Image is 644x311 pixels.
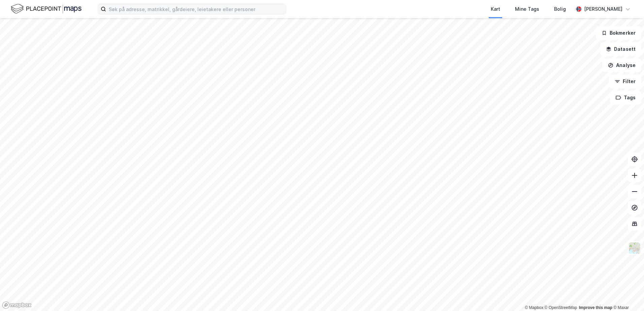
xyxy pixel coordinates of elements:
button: Filter [609,75,641,88]
a: Improve this map [579,305,612,310]
a: OpenStreetMap [545,305,577,310]
a: Mapbox homepage [2,301,32,309]
div: Mine Tags [515,5,539,13]
div: Bolig [554,5,566,13]
button: Datasett [600,42,641,56]
img: Z [628,242,641,254]
div: Kart [491,5,500,13]
img: logo.f888ab2527a4732fd821a326f86c7f29.svg [11,3,82,15]
div: [PERSON_NAME] [584,5,622,13]
button: Tags [610,91,641,104]
input: Søk på adresse, matrikkel, gårdeiere, leietakere eller personer [106,4,286,14]
button: Analyse [602,59,641,72]
a: Mapbox [525,305,543,310]
a: Maxar [613,305,629,310]
button: Bokmerker [596,26,641,40]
